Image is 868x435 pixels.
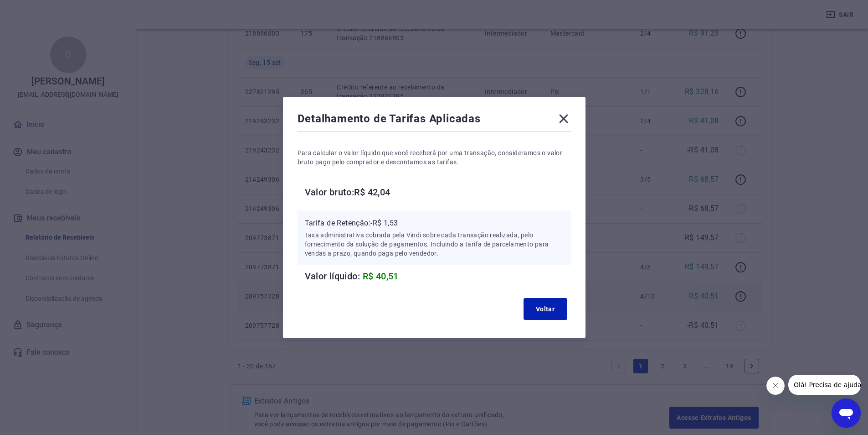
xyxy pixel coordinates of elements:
[298,111,571,130] div: Detalhamento de Tarifas Aplicadas
[832,398,861,428] iframe: Botão para abrir a janela de mensagens
[305,218,564,229] p: Tarifa de Retenção: -R$ 1,53
[363,271,399,282] span: R$ 40,51
[305,185,571,199] h6: Valor bruto: R$ 42,04
[5,6,77,14] span: Olá! Precisa de ajuda?
[305,231,564,258] p: Taxa administrativa cobrada pela Vindi sobre cada transação realizada, pelo fornecimento da soluç...
[524,298,567,320] button: Voltar
[298,148,571,167] p: Para calcular o valor líquido que você receberá por uma transação, consideramos o valor bruto pag...
[766,377,785,395] iframe: Fechar mensagem
[305,269,571,283] h6: Valor líquido:
[788,375,861,395] iframe: Mensagem da empresa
